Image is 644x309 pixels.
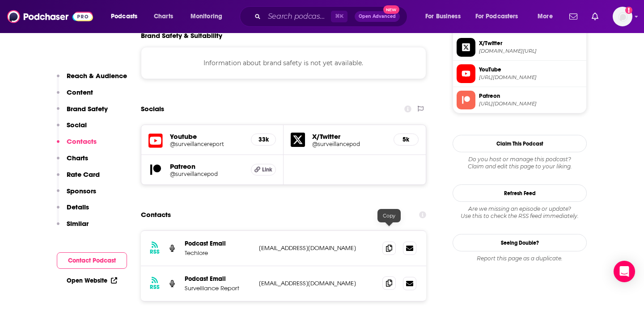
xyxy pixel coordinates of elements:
h5: X/Twitter [312,132,386,141]
span: For Business [425,10,461,23]
p: Podcast Email [185,275,252,283]
button: Refresh Feed [453,184,587,202]
a: Open Website [67,277,117,284]
button: open menu [419,9,472,24]
a: Seeing Double? [453,234,587,251]
p: Rate Card [67,170,100,179]
span: Logged in as sashagoldin [613,7,632,26]
button: open menu [470,9,531,24]
button: Details [57,203,89,219]
p: Similar [67,219,89,228]
h5: 5k [401,136,411,143]
a: @surveillancereport [170,141,244,147]
div: Search podcasts, credits, & more... [248,6,416,27]
p: [EMAIL_ADDRESS][DOMAIN_NAME] [259,280,375,287]
h5: 33k [258,136,268,143]
span: Patreon [479,92,583,100]
div: Open Intercom Messenger [614,261,635,282]
span: Monitoring [191,10,222,23]
img: Podchaser - Follow, Share and Rate Podcasts [7,8,93,25]
a: Patreon[URL][DOMAIN_NAME] [457,91,583,109]
a: @surveillancepod [170,171,244,177]
button: Rate Card [57,170,100,187]
h2: Contacts [141,206,171,223]
button: Contact Podcast [57,252,127,269]
div: Copy [377,209,401,222]
button: Reach & Audience [57,71,127,88]
h5: Patreon [170,162,244,171]
button: Content [57,88,93,104]
button: open menu [531,9,564,24]
p: Techlore [185,249,252,257]
a: Show notifications dropdown [588,9,602,24]
button: open menu [184,9,234,24]
a: YouTube[URL][DOMAIN_NAME] [457,64,583,83]
p: Brand Safety [67,104,108,113]
div: Are we missing an episode or update? Use this to check the RSS feed immediately. [453,205,587,220]
span: X/Twitter [479,39,583,47]
p: Surveillance Report [185,284,252,292]
span: New [383,5,399,14]
a: Show notifications dropdown [566,9,581,24]
span: https://www.youtube.com/@surveillancereport [479,74,583,81]
h3: RSS [150,284,160,291]
a: Link [251,164,276,175]
span: Link [262,166,272,173]
button: Brand Safety [57,104,108,121]
span: Podcasts [111,10,137,23]
p: Charts [67,154,88,162]
h2: Socials [141,100,164,117]
button: Contacts [57,137,97,154]
span: For Podcasters [475,10,518,23]
button: Charts [57,154,88,170]
div: Information about brand safety is not yet available. [141,47,426,79]
span: Charts [154,10,173,23]
button: Show profile menu [613,7,632,26]
div: Report this page as a duplicate. [453,255,587,262]
input: Search podcasts, credits, & more... [264,9,331,24]
h2: Brand Safety & Suitability [141,31,222,40]
span: Do you host or manage this podcast? [453,156,587,163]
p: Podcast Email [185,240,252,247]
button: Open AdvancedNew [355,11,400,22]
h5: Youtube [170,132,244,141]
div: Claim and edit this page to your liking. [453,156,587,170]
a: X/Twitter[DOMAIN_NAME][URL] [457,38,583,57]
h3: RSS [150,248,160,255]
svg: Add a profile image [625,7,632,14]
span: https://www.patreon.com/surveillancepod [479,100,583,107]
span: ⌘ K [331,11,347,22]
span: More [538,10,553,23]
p: Content [67,88,93,96]
button: Sponsors [57,187,96,203]
img: User Profile [613,7,632,26]
a: Charts [148,9,178,24]
button: Social [57,121,87,137]
a: @surveillancepod [312,141,386,147]
span: Open Advanced [359,14,396,19]
p: Reach & Audience [67,71,127,80]
button: Similar [57,219,89,236]
button: open menu [105,9,149,24]
span: twitter.com/surveillancepod [479,48,583,54]
p: Contacts [67,137,97,146]
span: YouTube [479,66,583,74]
p: Sponsors [67,187,96,195]
button: Claim This Podcast [453,135,587,152]
p: Social [67,121,87,129]
p: Details [67,203,89,211]
p: [EMAIL_ADDRESS][DOMAIN_NAME] [259,244,375,252]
